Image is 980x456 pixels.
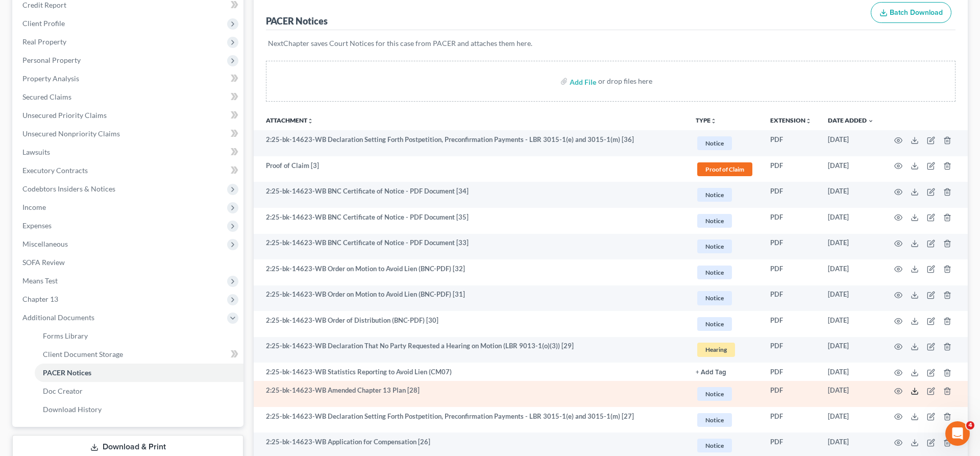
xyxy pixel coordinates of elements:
[14,143,243,161] a: Lawsuits
[254,259,688,285] td: 2:25-bk-14623-WB Order on Motion to Avoid Lien (BNC-PDF) [32]
[14,253,243,272] a: SOFA Review
[762,337,820,363] td: PDF
[820,381,882,407] td: [DATE]
[35,382,243,400] a: Doc Creator
[762,259,820,285] td: PDF
[762,311,820,337] td: PDF
[697,162,752,176] span: Proof of Claim
[35,400,243,419] a: Download History
[14,161,243,180] a: Executory Contracts
[697,343,735,356] span: Hearing
[696,369,726,376] button: + Add Tag
[22,221,52,230] span: Expenses
[254,407,688,433] td: 2:25-bk-14623-WB Declaration Setting Forth Postpetition, Preconfirmation Payments - LBR 3015-1(e)...
[254,182,688,208] td: 2:25-bk-14623-WB BNC Certificate of Notice - PDF Document [34]
[22,166,88,175] span: Executory Contracts
[696,238,754,255] a: Notice
[598,76,652,86] div: or drop files here
[43,405,102,414] span: Download History
[697,439,732,452] span: Notice
[805,118,812,124] i: unfold_more
[696,412,754,428] a: Notice
[14,125,243,143] a: Unsecured Nonpriority Claims
[696,161,754,178] a: Proof of Claim
[22,74,79,83] span: Property Analysis
[254,285,688,311] td: 2:25-bk-14623-WB Order on Motion to Avoid Lien (BNC-PDF) [31]
[697,317,732,331] span: Notice
[890,8,943,17] span: Batch Download
[696,290,754,306] a: Notice
[22,148,50,156] span: Lawsuits
[820,407,882,433] td: [DATE]
[22,56,81,64] span: Personal Property
[696,135,754,152] a: Notice
[770,116,812,124] a: Extensionunfold_more
[697,266,732,279] span: Notice
[43,387,83,395] span: Doc Creator
[22,203,46,211] span: Income
[697,136,732,150] span: Notice
[22,313,94,322] span: Additional Documents
[820,259,882,285] td: [DATE]
[14,88,243,106] a: Secured Claims
[697,291,732,305] span: Notice
[696,386,754,402] a: Notice
[945,421,970,446] iframe: Intercom live chat
[43,331,88,340] span: Forms Library
[762,156,820,182] td: PDF
[820,156,882,182] td: [DATE]
[35,345,243,364] a: Client Document Storage
[22,37,66,46] span: Real Property
[696,186,754,203] a: Notice
[697,188,732,202] span: Notice
[22,129,120,138] span: Unsecured Nonpriority Claims
[307,118,313,124] i: unfold_more
[820,311,882,337] td: [DATE]
[966,421,974,429] span: 4
[22,19,65,28] span: Client Profile
[696,212,754,229] a: Notice
[254,363,688,381] td: 2:25-bk-14623-WB Statistics Reporting to Avoid Lien (CM07)
[762,130,820,156] td: PDF
[828,116,874,124] a: Date Added expand_more
[254,381,688,407] td: 2:25-bk-14623-WB Amended Chapter 13 Plan [28]
[820,363,882,381] td: [DATE]
[43,368,91,377] span: PACER Notices
[762,285,820,311] td: PDF
[697,239,732,253] span: Notice
[254,311,688,337] td: 2:25-bk-14623-WB Order of Distribution (BNC-PDF) [30]
[762,381,820,407] td: PDF
[710,118,717,124] i: unfold_more
[254,156,688,182] td: Proof of Claim [3]
[254,234,688,260] td: 2:25-bk-14623-WB BNC Certificate of Notice - PDF Document [33]
[762,234,820,260] td: PDF
[696,316,754,332] a: Notice
[762,208,820,234] td: PDF
[35,327,243,345] a: Forms Library
[22,258,65,267] span: SOFA Review
[820,337,882,363] td: [DATE]
[268,38,953,49] p: NextChapter saves Court Notices for this case from PACER and attaches them here.
[22,184,115,193] span: Codebtors Insiders & Notices
[266,15,328,27] div: PACER Notices
[762,407,820,433] td: PDF
[22,276,58,285] span: Means Test
[266,116,313,124] a: Attachmentunfold_more
[696,264,754,281] a: Notice
[697,387,732,401] span: Notice
[14,69,243,88] a: Property Analysis
[696,341,754,358] a: Hearing
[43,350,123,358] span: Client Document Storage
[22,111,107,119] span: Unsecured Priority Claims
[22,295,58,303] span: Chapter 13
[871,2,951,23] button: Batch Download
[762,363,820,381] td: PDF
[820,285,882,311] td: [DATE]
[868,118,874,124] i: expand_more
[820,234,882,260] td: [DATE]
[696,437,754,454] a: Notice
[22,92,71,101] span: Secured Claims
[254,337,688,363] td: 2:25-bk-14623-WB Declaration That No Party Requested a Hearing on Motion (LBR 9013-1(o)(3)) [29]
[696,117,717,124] button: TYPEunfold_more
[22,239,68,248] span: Miscellaneous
